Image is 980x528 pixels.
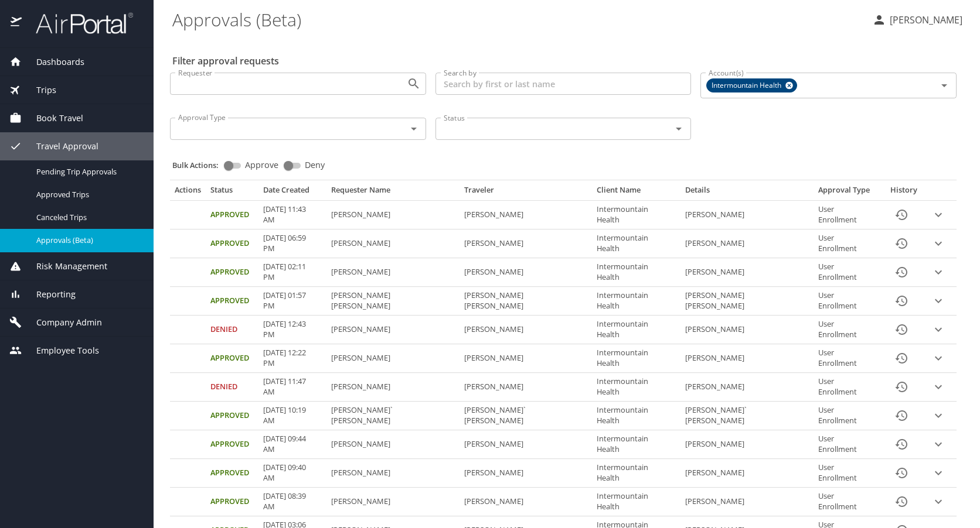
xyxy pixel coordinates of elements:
[170,185,206,200] th: Actions
[887,488,916,516] button: History
[680,373,813,402] td: [PERSON_NAME]
[680,201,813,229] td: [PERSON_NAME]
[592,488,680,516] td: Intermountain Health
[326,185,459,200] th: Requester Name
[326,373,459,402] td: [PERSON_NAME]
[326,459,459,488] td: [PERSON_NAME]
[258,316,326,344] td: [DATE] 12:43 PM
[592,430,680,459] td: Intermountain Health
[592,185,680,200] th: Client Name
[930,349,947,367] button: expand row
[206,488,258,516] td: Approved
[680,316,813,344] td: [PERSON_NAME]
[887,229,916,258] button: History
[814,344,883,373] td: User Enrollment
[258,185,326,200] th: Date Created
[592,344,680,373] td: Intermountain Health
[814,316,883,344] td: User Enrollment
[887,402,916,430] button: History
[206,459,258,488] td: Approved
[930,436,947,453] button: expand row
[22,56,84,68] span: Dashboards
[814,430,883,459] td: User Enrollment
[206,316,258,344] td: Denied
[814,287,883,316] td: User Enrollment
[814,373,883,402] td: User Enrollment
[460,373,592,402] td: [PERSON_NAME]
[36,212,139,223] span: Canceled Trips
[258,373,326,402] td: [DATE] 11:47 AM
[326,287,459,316] td: [PERSON_NAME] [PERSON_NAME]
[305,161,325,169] span: Deny
[11,12,23,35] img: icon-airportal.png
[680,488,813,516] td: [PERSON_NAME]
[460,402,592,430] td: [PERSON_NAME]` [PERSON_NAME]
[930,235,947,252] button: expand row
[460,430,592,459] td: [PERSON_NAME]
[680,229,813,258] td: [PERSON_NAME]
[258,488,326,516] td: [DATE] 08:39 AM
[887,201,916,229] button: History
[326,430,459,459] td: [PERSON_NAME]
[258,287,326,316] td: [DATE] 01:57 PM
[22,316,102,329] span: Company Admin
[592,287,680,316] td: Intermountain Health
[460,459,592,488] td: [PERSON_NAME]
[172,52,279,70] h2: Filter approval requests
[887,344,916,372] button: History
[814,258,883,287] td: User Enrollment
[930,407,947,424] button: expand row
[680,287,813,316] td: [PERSON_NAME] [PERSON_NAME]
[23,12,133,35] img: airportal-logo.png
[326,344,459,373] td: [PERSON_NAME]
[460,344,592,373] td: [PERSON_NAME]
[406,121,422,137] button: Open
[435,73,692,95] input: Search by first or last name
[592,373,680,402] td: Intermountain Health
[887,258,916,286] button: History
[258,459,326,488] td: [DATE] 09:40 AM
[326,316,459,344] td: [PERSON_NAME]
[814,201,883,229] td: User Enrollment
[592,201,680,229] td: Intermountain Health
[930,378,947,396] button: expand row
[460,229,592,258] td: [PERSON_NAME]
[936,77,952,94] button: Open
[592,316,680,344] td: Intermountain Health
[206,402,258,430] td: Approved
[326,229,459,258] td: [PERSON_NAME]
[326,402,459,430] td: [PERSON_NAME]` [PERSON_NAME]
[460,316,592,344] td: [PERSON_NAME]
[867,9,967,30] button: [PERSON_NAME]
[258,201,326,229] td: [DATE] 11:43 AM
[258,258,326,287] td: [DATE] 02:11 PM
[814,459,883,488] td: User Enrollment
[326,201,459,229] td: [PERSON_NAME]
[930,206,947,224] button: expand row
[22,288,76,301] span: Reporting
[36,166,139,177] span: Pending Trip Approvals
[22,112,83,125] span: Book Travel
[206,373,258,402] td: Denied
[592,258,680,287] td: Intermountain Health
[206,185,258,200] th: Status
[930,321,947,338] button: expand row
[206,229,258,258] td: Approved
[460,287,592,316] td: [PERSON_NAME] [PERSON_NAME]
[206,430,258,459] td: Approved
[206,287,258,316] td: Approved
[814,488,883,516] td: User Enrollment
[886,13,962,27] p: [PERSON_NAME]
[680,344,813,373] td: [PERSON_NAME]
[326,488,459,516] td: [PERSON_NAME]
[930,464,947,482] button: expand row
[671,121,687,137] button: Open
[814,185,883,200] th: Approval Type
[258,402,326,430] td: [DATE] 10:19 AM
[680,430,813,459] td: [PERSON_NAME]
[680,459,813,488] td: [PERSON_NAME]
[814,402,883,430] td: User Enrollment
[887,373,916,401] button: History
[36,189,139,200] span: Approved Trips
[22,260,107,273] span: Risk Management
